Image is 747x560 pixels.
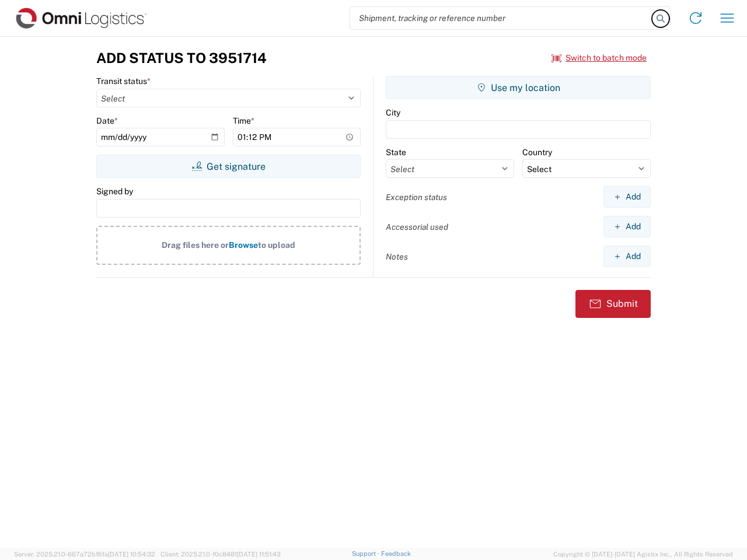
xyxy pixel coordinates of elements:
[603,246,651,267] button: Add
[553,549,733,559] span: Copyright © [DATE]-[DATE] Agistix Inc., All Rights Reserved
[575,290,651,318] button: Submit
[381,550,411,557] a: Feedback
[14,551,155,558] span: Server: 2025.21.0-667a72bf6fa
[603,216,651,237] button: Add
[258,240,295,250] span: to upload
[96,155,361,178] button: Get signature
[551,48,647,68] button: Switch to batch mode
[96,116,118,126] label: Date
[352,550,381,557] a: Support
[108,551,155,558] span: [DATE] 10:54:32
[229,240,258,250] span: Browse
[386,222,448,232] label: Accessorial used
[386,107,400,118] label: City
[233,116,254,126] label: Time
[96,186,133,197] label: Signed by
[386,76,651,99] button: Use my location
[237,551,281,558] span: [DATE] 11:51:43
[386,192,447,202] label: Exception status
[603,186,651,208] button: Add
[386,147,406,157] label: State
[350,7,652,29] input: Shipment, tracking or reference number
[96,50,267,66] h3: Add Status to 3951714
[160,551,281,558] span: Client: 2025.21.0-f0c8481
[386,251,408,262] label: Notes
[522,147,552,157] label: Country
[162,240,229,250] span: Drag files here or
[96,76,151,86] label: Transit status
